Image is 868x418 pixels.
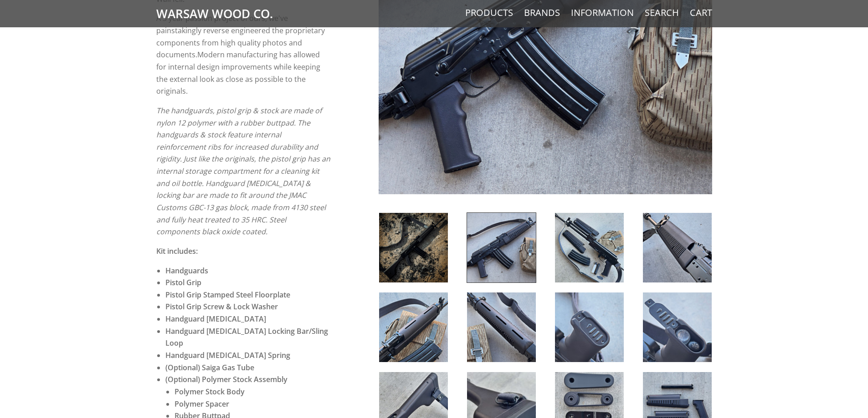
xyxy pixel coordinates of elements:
[571,7,634,19] a: Information
[175,387,245,397] strong: Polymer Stock Body
[555,292,624,362] img: Wieger STG-940 Reproduction Furniture Kit
[379,213,448,282] img: Wieger STG-940 Reproduction Furniture Kit
[156,246,198,256] strong: Kit includes:
[524,7,560,19] a: Brands
[467,213,536,282] img: Wieger STG-940 Reproduction Furniture Kit
[645,7,679,19] a: Search
[156,50,320,96] span: Modern manufacturing has allowed for internal design improvements while keeping the external look...
[156,106,330,237] em: The handguards, pistol grip & stock are made of nylon 12 polymer with a rubber buttpad. The handg...
[165,266,208,276] strong: Handguards
[165,374,288,384] strong: (Optional) Polymer Stock Assembly
[379,292,448,362] img: Wieger STG-940 Reproduction Furniture Kit
[175,399,229,409] strong: Polymer Spacer
[165,277,201,287] strong: Pistol Grip
[165,326,328,348] strong: Handguard [MEDICAL_DATA] Locking Bar/Sling Loop
[467,292,536,362] img: Wieger STG-940 Reproduction Furniture Kit
[165,363,254,373] strong: (Optional) Saiga Gas Tube
[643,213,712,282] img: Wieger STG-940 Reproduction Furniture Kit
[165,302,278,312] strong: Pistol Grip Screw & Lock Washer
[643,292,712,362] img: Wieger STG-940 Reproduction Furniture Kit
[465,7,513,19] a: Products
[555,213,624,282] img: Wieger STG-940 Reproduction Furniture Kit
[165,350,290,360] strong: Handguard [MEDICAL_DATA] Spring
[690,7,712,19] a: Cart
[165,314,266,324] strong: Handguard [MEDICAL_DATA]
[156,12,331,97] p: A 3 year passion project of ours, we've painstakingly reverse engineered the proprietary componen...
[165,290,290,300] strong: Pistol Grip Stamped Steel Floorplate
